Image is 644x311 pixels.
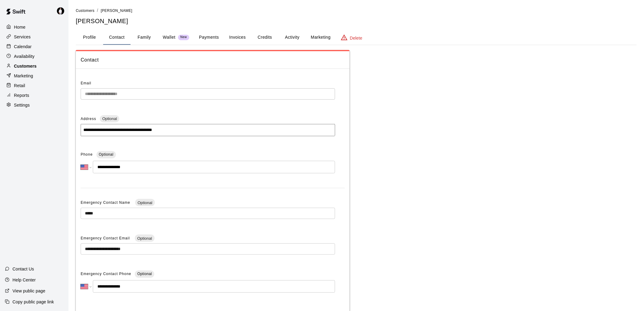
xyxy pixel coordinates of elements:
[97,7,98,14] li: /
[163,34,176,41] p: Wallet
[224,30,251,45] button: Invoices
[5,32,64,41] a: Services
[76,8,95,13] a: Customers
[99,152,114,157] span: Optional
[57,7,64,15] img: Travis Hamilton
[5,52,64,61] a: Availability
[12,277,36,283] p: Help Center
[350,35,362,41] p: Delete
[5,101,64,110] a: Settings
[81,117,96,121] span: Address
[76,9,95,13] span: Customers
[14,73,33,79] p: Marketing
[5,42,64,51] a: Calendar
[81,150,93,160] span: Phone
[5,62,64,71] a: Customers
[14,102,30,108] p: Settings
[56,5,68,17] div: Travis Hamilton
[81,200,131,205] span: Emergency Contact Name
[14,24,26,30] p: Home
[81,269,131,279] span: Emergency Contact Phone
[194,30,224,45] button: Payments
[76,30,103,45] button: Profile
[101,9,132,13] span: [PERSON_NAME]
[103,30,131,45] button: Contact
[5,23,64,32] a: Home
[81,81,91,85] span: Email
[14,63,37,69] p: Customers
[12,299,54,305] p: Copy public page link
[81,88,335,100] div: The email of an existing customer can only be changed by the customer themselves at https://book....
[306,30,335,45] button: Marketing
[14,92,29,98] p: Reports
[14,53,35,59] p: Availability
[135,236,154,241] span: Optional
[76,17,637,25] h5: [PERSON_NAME]
[76,7,637,14] nav: breadcrumb
[5,71,64,80] a: Marketing
[251,30,278,45] button: Credits
[76,30,637,45] div: basic tabs example
[5,91,64,100] a: Reports
[131,30,158,45] button: Family
[5,81,64,90] a: Retail
[278,30,306,45] button: Activity
[81,56,345,64] span: Contact
[81,236,131,240] span: Emergency Contact Email
[137,272,152,276] span: Optional
[12,266,34,272] p: Contact Us
[14,34,31,40] p: Services
[14,83,25,89] p: Retail
[12,288,45,294] p: View public page
[178,35,189,39] span: New
[14,44,32,50] p: Calendar
[135,200,155,205] span: Optional
[100,116,119,121] span: Optional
